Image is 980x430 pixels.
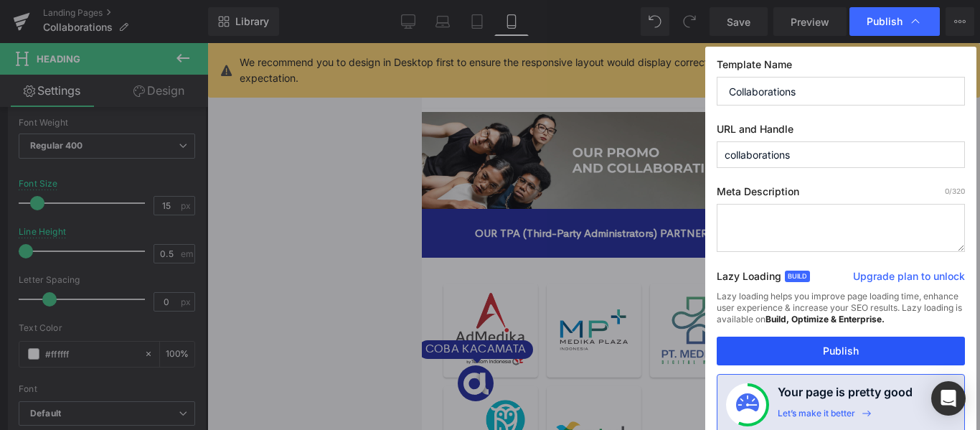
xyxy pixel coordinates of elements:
div: Open Intercom Messenger [931,381,966,416]
strong: Build, Optimize & Enterprise. [765,314,885,324]
span: Publish [867,15,903,28]
h4: Your page is pretty good [778,383,913,408]
span: /320 [945,187,965,195]
div: Lazy loading helps you improve page loading time, enhance user experience & increase your SEO res... [717,291,965,337]
label: Lazy Loading [717,267,781,291]
div: Let’s make it better [778,408,855,426]
label: Meta Description [717,185,965,204]
img: onboarding-status.svg [736,393,759,416]
img: KCMTKU [12,4,70,61]
a: Upgrade plan to unlock [853,269,965,289]
label: URL and Handle [717,123,965,141]
span: Build [785,271,810,282]
strong: OUR TPA (Third-Party Administrators) PARTNERS [53,183,292,197]
span: 0 [945,187,949,195]
button: Publish [717,337,965,365]
label: Template Name [717,58,965,77]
